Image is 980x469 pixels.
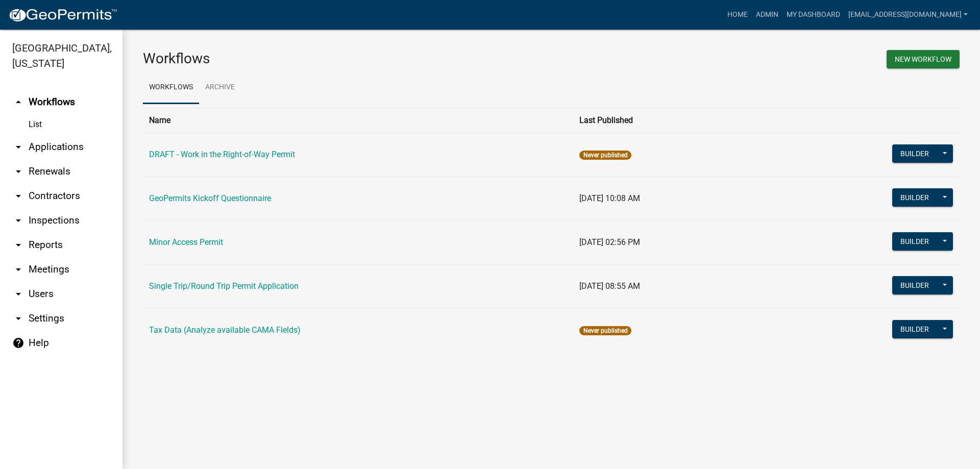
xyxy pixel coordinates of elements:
a: Tax Data (Analyze available CAMA Fields) [149,325,301,335]
a: Workflows [143,71,199,104]
th: Last Published [573,108,765,133]
span: [DATE] 08:55 AM [579,281,640,291]
span: Never published [579,326,631,335]
a: Home [723,5,752,24]
button: New Workflow [887,50,960,68]
a: Minor Access Permit [149,237,223,247]
h3: Workflows [143,50,544,67]
i: arrow_drop_down [12,239,24,251]
a: Admin [752,5,782,24]
i: arrow_drop_down [12,141,24,153]
a: DRAFT - Work in the Right-of-Way Permit [149,150,295,159]
i: arrow_drop_down [12,190,24,202]
button: Builder [892,276,937,294]
a: [EMAIL_ADDRESS][DOMAIN_NAME] [844,5,972,24]
span: [DATE] 02:56 PM [579,237,640,247]
button: Builder [892,232,937,251]
a: Single Trip/Round Trip Permit Application [149,281,299,291]
a: Archive [199,71,241,104]
a: GeoPermits Kickoff Questionnaire [149,193,271,203]
i: arrow_drop_down [12,165,24,178]
i: arrow_drop_down [12,312,24,325]
button: Builder [892,144,937,163]
span: Never published [579,151,631,160]
i: arrow_drop_down [12,214,24,227]
button: Builder [892,188,937,207]
i: arrow_drop_down [12,288,24,300]
th: Name [143,108,573,133]
button: Builder [892,320,937,338]
i: arrow_drop_down [12,263,24,276]
i: help [12,337,24,349]
a: My Dashboard [782,5,844,24]
span: [DATE] 10:08 AM [579,193,640,203]
i: arrow_drop_up [12,96,24,108]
